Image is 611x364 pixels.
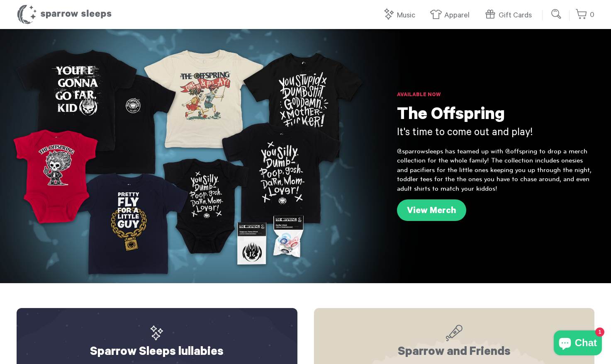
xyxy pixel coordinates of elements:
h1: The Offspring [397,106,594,126]
h3: It's time to come out and play! [397,126,594,141]
input: Submit [548,6,565,22]
h6: Available Now [397,91,594,99]
a: Music [382,7,419,24]
a: 0 [575,6,594,24]
h1: Sparrow Sleeps [17,4,112,25]
inbox-online-store-chat: Shopify online store chat [551,330,604,357]
a: Apparel [430,7,474,24]
a: Gift Cards [484,7,536,24]
h2: Sparrow and Friends [331,325,578,361]
p: @sparrowsleeps has teamed up with @offspring to drop a merch collection for the whole family! The... [397,147,594,193]
a: View Merch [397,199,466,221]
h2: Sparrow Sleeps lullabies [33,325,281,361]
